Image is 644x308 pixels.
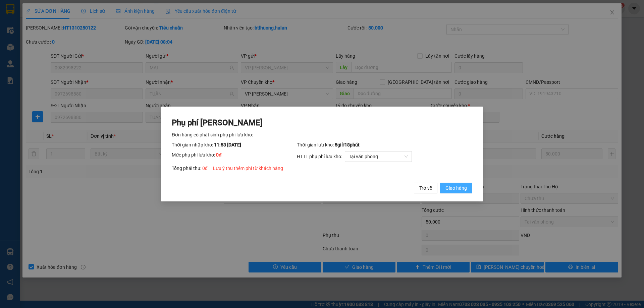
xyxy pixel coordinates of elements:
b: GỬI : VP Giếng Đáy [8,46,88,57]
div: Thời gian lưu kho: [297,141,472,148]
div: Đơn hàng có phát sinh phụ phí lưu kho: [172,131,472,138]
span: Lưu ý thu thêm phí từ khách hàng [213,166,283,171]
span: Phụ phí [PERSON_NAME] [172,118,263,127]
li: 271 - [PERSON_NAME] - [GEOGRAPHIC_DATA] - [GEOGRAPHIC_DATA] [63,16,280,25]
div: Thời gian nhập kho: [172,141,297,148]
div: HTTT phụ phí lưu kho: [297,151,472,162]
div: Mức phụ phí lưu kho: [172,151,297,162]
div: Tổng phải thu: [172,165,472,172]
button: Giao hàng [440,183,472,193]
span: Trở về [419,184,432,192]
span: 5 giờ 18 phút [335,142,360,147]
span: Giao hàng [445,184,467,192]
span: 0 đ [202,166,208,171]
span: Tại văn phòng [349,151,408,162]
span: 0 đ [216,152,222,158]
button: Trở về [414,183,437,193]
img: logo.jpg [8,8,59,42]
span: 11:53 [DATE] [214,142,241,147]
